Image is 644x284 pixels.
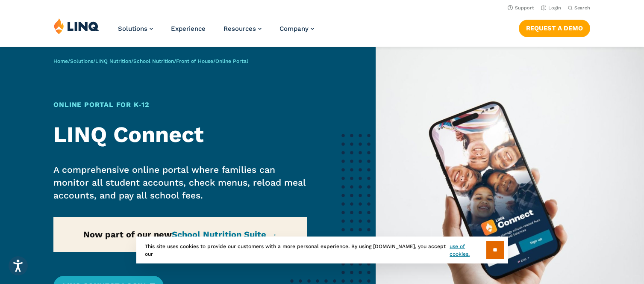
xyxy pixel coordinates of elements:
span: Company [279,25,309,33]
span: Solutions [118,25,147,33]
nav: Primary Navigation [118,18,314,46]
span: / / / / / [53,58,248,64]
a: Resources [223,25,262,33]
a: Login [541,5,561,11]
a: School Nutrition [133,58,174,64]
span: Resources [223,25,256,33]
img: LINQ | K‑12 Software [54,18,99,34]
h1: Online Portal for K‑12 [53,100,307,110]
a: Request a Demo [519,20,590,37]
a: use of cookies. [450,243,486,258]
a: Solutions [118,25,153,33]
a: Company [279,25,314,33]
a: Front of House [176,58,213,64]
span: Online Portal [215,58,248,64]
a: Support [508,5,534,11]
p: A comprehensive online portal where families can monitor all student accounts, check menus, reloa... [53,163,307,202]
strong: Now part of our new [83,229,277,240]
strong: LINQ Connect [53,121,204,148]
button: Open Search Bar [568,5,590,11]
a: LINQ Nutrition [95,58,131,64]
a: Home [53,58,68,64]
nav: Button Navigation [519,18,590,37]
span: Search [574,5,590,11]
a: Solutions [70,58,93,64]
a: Experience [171,25,206,33]
div: This site uses cookies to provide our customers with a more personal experience. By using [DOMAIN... [136,237,508,263]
